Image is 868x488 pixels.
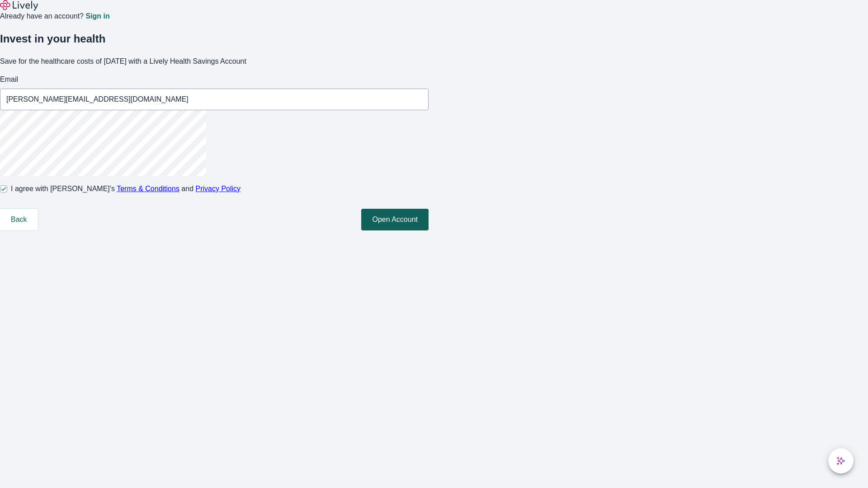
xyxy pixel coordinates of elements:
[361,209,429,230] button: Open Account
[828,448,854,474] button: chat
[836,456,845,465] svg: Lively AI Assistant
[117,185,179,192] a: Terms & Conditions
[11,183,241,194] span: I agree with [PERSON_NAME]’s and
[196,185,241,192] a: Privacy Policy
[85,13,109,20] a: Sign in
